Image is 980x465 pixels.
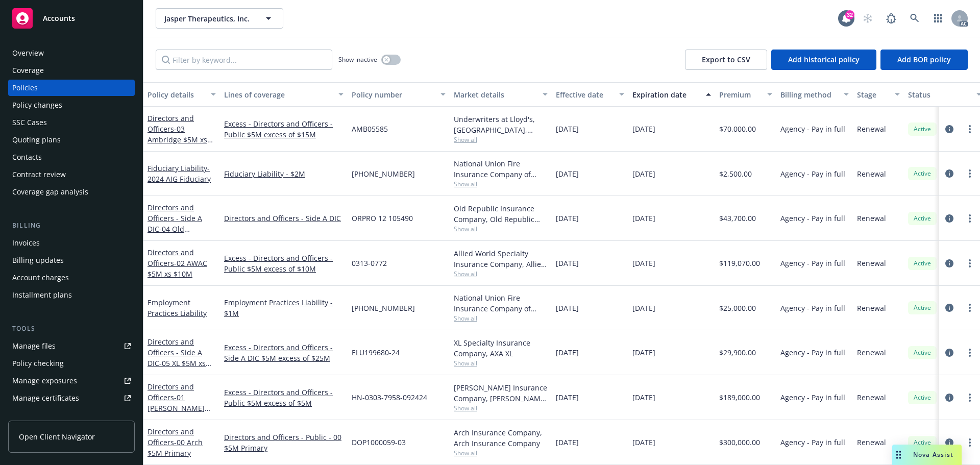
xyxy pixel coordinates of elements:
span: Jasper Therapeutics, Inc. [164,13,253,24]
span: Agency - Pay in full [780,168,845,179]
a: Directors and Officers [148,382,205,424]
a: Directors and Officers - Side A DIC [148,337,214,379]
span: ELU199680-24 [352,347,400,358]
span: Show all [454,225,548,233]
div: Underwriters at Lloyd's, [GEOGRAPHIC_DATA], [PERSON_NAME] of London, CRC Group [454,114,548,135]
div: Billing updates [12,252,64,268]
span: - 02 AWAC $5M xs $10M [148,258,207,279]
div: Billing method [780,89,838,100]
span: 0313-0772 [352,258,387,268]
a: more [964,391,976,404]
span: Show all [454,359,548,368]
span: [DATE] [556,303,579,313]
div: Lines of coverage [224,89,332,100]
span: Agency - Pay in full [780,213,845,224]
span: [DATE] [632,213,655,224]
a: Accounts [8,4,135,33]
div: National Union Fire Insurance Company of [GEOGRAPHIC_DATA], [GEOGRAPHIC_DATA], AIG [454,292,548,314]
span: Agency - Pay in full [780,124,845,134]
a: Employment Practices Liability [148,298,207,318]
a: Manage exposures [8,373,135,389]
div: Policy number [352,89,434,100]
span: - 00 Arch $5M Primary [148,437,203,458]
button: Lines of coverage [220,82,348,107]
a: Directors and Officers - Side A DIC [224,213,344,224]
a: circleInformation [943,123,955,135]
a: Directors and Officers [148,427,203,458]
span: - 04 Old Republic $5M xs $20M Lead [148,224,204,255]
a: Start snowing [857,8,878,29]
a: Switch app [928,8,948,29]
div: Manage claims [12,407,64,424]
span: - 05 XL $5M xs $25M Excess Side A [148,358,214,379]
span: DOP1000059-03 [352,437,406,448]
div: Account charges [12,270,69,286]
div: 32 [845,10,854,19]
div: Tools [8,324,135,334]
a: Contacts [8,149,135,165]
a: more [964,123,976,135]
span: Renewal [857,303,886,313]
a: more [964,436,976,449]
div: Quoting plans [12,132,61,148]
span: [DATE] [556,437,579,448]
a: more [964,212,976,225]
span: Active [912,259,933,268]
div: Policies [12,80,38,96]
a: Report a Bug [881,8,901,29]
span: Open Client Navigator [19,431,95,442]
a: Excess - Directors and Officers - Side A DIC $5M excess of $25M [224,342,344,363]
span: Show all [454,270,548,278]
button: Policy number [348,82,450,107]
span: [DATE] [556,347,579,358]
div: Contacts [12,149,42,165]
span: Active [912,348,933,357]
span: Agency - Pay in full [780,347,845,358]
span: Renewal [857,213,886,224]
span: Renewal [857,437,886,448]
button: Effective date [552,82,628,107]
a: Directors and Officers - Side A DIC [148,203,204,255]
a: Coverage [8,62,135,79]
span: [DATE] [632,392,655,403]
a: Search [904,8,925,29]
span: Add BOR policy [897,55,951,64]
div: XL Specialty Insurance Company, AXA XL [454,337,548,359]
span: $43,700.00 [719,213,756,224]
div: Policy changes [12,97,62,113]
span: ORPRO 12 105490 [352,213,413,224]
span: [DATE] [632,437,655,448]
a: SSC Cases [8,114,135,131]
span: Active [912,125,933,134]
span: HN-0303-7958-092424 [352,392,427,403]
span: Active [912,303,933,312]
a: Billing updates [8,252,135,268]
a: Invoices [8,235,135,251]
button: Export to CSV [685,50,767,70]
div: Coverage gap analysis [12,184,88,200]
a: more [964,347,976,359]
a: more [964,302,976,314]
div: Billing [8,221,135,231]
div: Policy checking [12,355,64,372]
a: Manage files [8,338,135,354]
span: Agency - Pay in full [780,258,845,268]
span: $300,000.00 [719,437,760,448]
span: $25,000.00 [719,303,756,313]
span: [DATE] [556,392,579,403]
button: Add historical policy [771,50,876,70]
span: [DATE] [632,124,655,134]
a: Contract review [8,166,135,183]
button: Policy details [143,82,220,107]
span: [DATE] [556,124,579,134]
span: Active [912,169,933,178]
div: Arch Insurance Company, Arch Insurance Company [454,427,548,449]
span: [DATE] [556,258,579,268]
div: Market details [454,89,536,100]
a: Excess - Directors and Officers - Public $5M excess of $10M [224,253,344,274]
a: circleInformation [943,302,955,314]
div: Manage files [12,338,56,354]
div: [PERSON_NAME] Insurance Company, [PERSON_NAME] Insurance Group [454,382,548,404]
span: Renewal [857,258,886,268]
a: Employment Practices Liability - $1M [224,297,344,319]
